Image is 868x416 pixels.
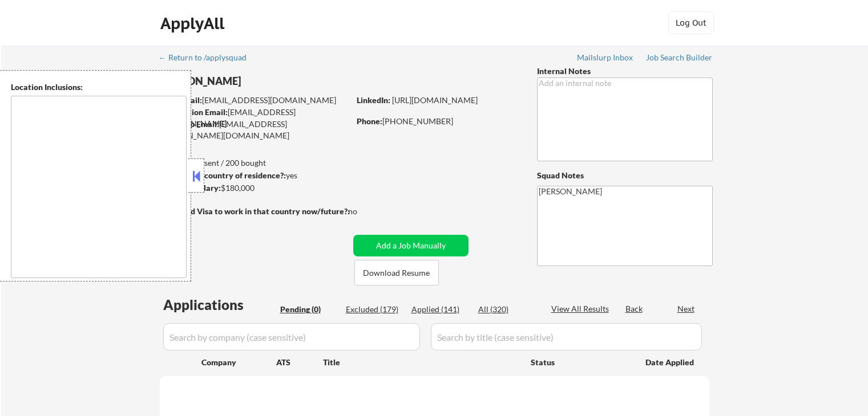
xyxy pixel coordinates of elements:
[159,170,286,180] strong: Can work in country of residence?:
[668,11,714,34] button: Log Out
[357,116,518,127] div: [PHONE_NUMBER]
[280,304,337,315] div: Pending (0)
[646,54,713,62] div: Job Search Builder
[11,81,187,93] div: Location Inclusions:
[163,323,420,350] input: Search by company (case sensitive)
[411,304,469,315] div: Applied (141)
[160,95,349,106] div: [EMAIL_ADDRESS][DOMAIN_NAME]
[354,260,439,286] button: Download Resume
[323,357,520,368] div: Title
[159,53,257,64] a: ← Return to /applysquad
[353,235,469,256] button: Add a Job Manually
[159,157,349,169] div: 141 sent / 200 bought
[577,53,634,64] a: Mailslurp Inbox
[625,303,644,315] div: Back
[551,303,612,315] div: View All Results
[478,304,535,315] div: All (320)
[357,116,382,126] strong: Phone:
[159,54,257,62] div: ← Return to /applysquad
[201,357,276,368] div: Company
[645,357,696,368] div: Date Applied
[160,119,349,141] div: [EMAIL_ADDRESS][PERSON_NAME][DOMAIN_NAME]
[537,170,713,181] div: Squad Notes
[531,352,629,372] div: Status
[160,107,349,129] div: [EMAIL_ADDRESS][DOMAIN_NAME]
[346,304,403,315] div: Excluded (179)
[677,303,696,315] div: Next
[276,357,323,368] div: ATS
[431,323,702,350] input: Search by title (case sensitive)
[160,206,350,216] strong: Will need Visa to work in that country now/future?:
[160,14,228,33] div: ApplyAll
[392,95,478,105] a: [URL][DOMAIN_NAME]
[163,298,276,312] div: Applications
[577,54,634,62] div: Mailslurp Inbox
[357,95,390,105] strong: LinkedIn:
[537,66,713,77] div: Internal Notes
[159,170,346,181] div: yes
[160,74,394,88] div: [PERSON_NAME]
[159,182,349,194] div: $180,000
[348,206,381,217] div: no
